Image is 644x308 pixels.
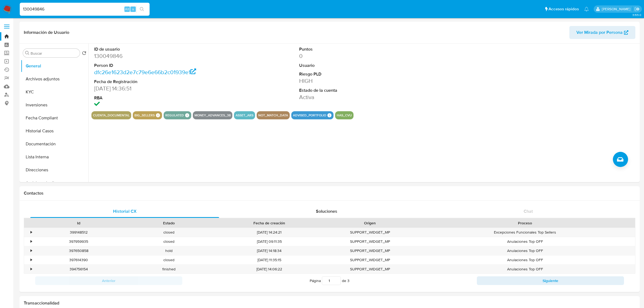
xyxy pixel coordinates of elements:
[124,255,214,264] div: closed
[325,265,415,274] div: SUPPORT_WIDGET_MP
[132,6,134,12] span: s
[31,239,32,244] div: •
[21,73,88,86] button: Archivos adjuntos
[299,52,431,60] dd: 0
[24,300,635,306] h1: Transaccionalidad
[415,246,635,255] div: Anulaciones Top OFF
[316,208,337,214] span: Soluciones
[94,68,196,76] a: dfc26e1623d2e7c79e6e66b2c01939e1
[125,6,129,12] span: Alt
[325,237,415,246] div: SUPPORT_WIDGET_MP
[299,93,431,101] dd: Activa
[94,46,226,52] dt: ID de usuario
[337,114,352,116] button: has_cvu
[325,228,415,237] div: SUPPORT_WIDGET_MP
[214,246,325,255] div: [DATE] 14:18:34
[124,237,214,246] div: closed
[21,86,88,99] button: KYC
[31,51,78,56] input: Buscar
[310,276,349,285] span: Página de
[576,26,623,39] span: Ver Mirada por Persona
[31,230,32,235] div: •
[34,237,124,246] div: 397959935
[124,246,214,255] div: hold
[602,6,632,12] p: andres.vilosio@mercadolibre.com
[214,228,325,237] div: [DATE] 14:24:21
[124,265,214,274] div: finished
[31,257,32,263] div: •
[94,79,226,85] dt: Fecha de Registración
[94,52,226,60] dd: 130049846
[34,246,124,255] div: 397650858
[21,112,88,124] button: Fecha Compliant
[549,6,579,12] span: Accesos rápidos
[415,228,635,237] div: Excepciones Funcionales Top Sellers
[299,77,431,85] dd: HIGH
[236,114,253,116] button: asset_ars
[329,220,411,226] div: Origen
[37,220,120,226] div: Id
[34,265,124,274] div: 394756154
[584,7,589,11] a: Notificaciones
[21,137,88,150] button: Documentación
[347,278,349,283] span: 3
[31,248,32,253] div: •
[94,63,226,68] dt: Person ID
[325,246,415,255] div: SUPPORT_WIDGET_MP
[94,95,226,101] dt: RBA
[21,124,88,137] button: Historial Casos
[21,176,88,189] button: Anticipos de dinero
[165,114,184,116] button: regulated
[21,60,88,73] button: General
[134,114,155,116] button: big_sellers
[94,85,226,92] dd: [DATE] 14:36:51
[194,114,231,116] button: money_advances_38
[31,267,32,272] div: •
[214,265,325,274] div: [DATE] 14:06:22
[524,208,533,214] span: Chat
[93,114,130,116] button: cuenta_documental
[24,191,635,196] h1: Contactos
[136,5,147,13] button: search-icon
[24,30,69,35] h1: Información de Usuario
[299,87,431,93] dt: Estado de la cuenta
[477,276,624,285] button: Siguiente
[634,6,640,12] a: Salir
[35,276,182,285] button: Anterior
[124,228,214,237] div: closed
[415,265,635,274] div: Anulaciones Top OFF
[214,255,325,264] div: [DATE] 11:35:15
[299,46,431,52] dt: Puntos
[419,220,631,226] div: Proceso
[258,114,288,116] button: not_match_data
[82,51,86,57] button: Volver al orden por defecto
[299,63,431,68] dt: Usuario
[21,99,88,112] button: Inversiones
[21,163,88,176] button: Direcciones
[214,237,325,246] div: [DATE] 09:11:35
[113,208,137,214] span: Historial CX
[218,220,321,226] div: Fecha de creación
[21,150,88,163] button: Lista Interna
[299,71,431,77] dt: Riesgo PLD
[415,255,635,264] div: Anulaciones Top OFF
[415,237,635,246] div: Anulaciones Top OFF
[569,26,635,39] button: Ver Mirada por Persona
[25,51,29,55] button: Buscar
[325,255,415,264] div: SUPPORT_WIDGET_MP
[34,228,124,237] div: 399148512
[34,255,124,264] div: 397614390
[127,220,210,226] div: Estado
[293,114,326,116] button: advised_portfolio
[20,6,150,13] input: Buscar usuario o caso...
